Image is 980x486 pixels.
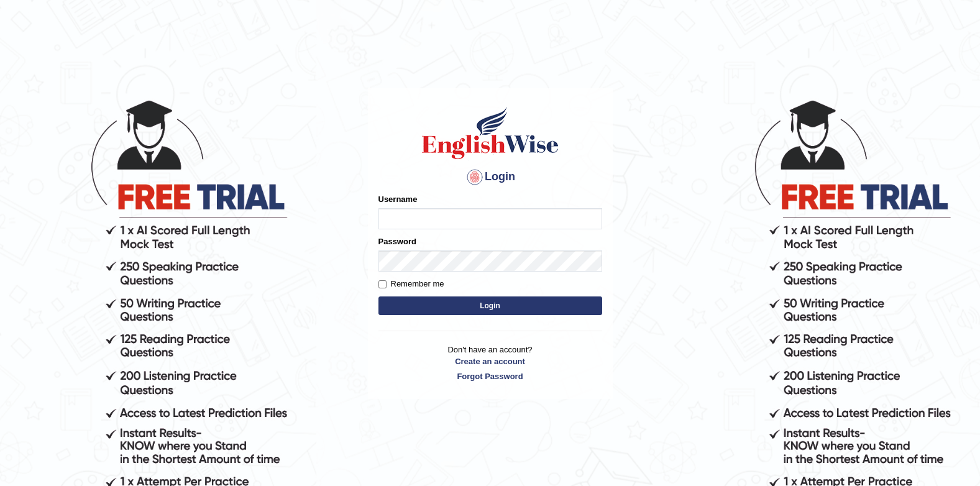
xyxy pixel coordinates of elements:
[378,278,444,290] label: Remember me
[378,355,602,367] a: Create an account
[378,344,602,382] p: Don't have an account?
[419,105,561,161] img: Logo of English Wise sign in for intelligent practice with AI
[378,370,602,382] a: Forgot Password
[378,193,418,205] label: Username
[378,236,416,247] label: Password
[378,280,387,288] input: Remember me
[378,296,602,315] button: Login
[378,167,602,187] h4: Login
